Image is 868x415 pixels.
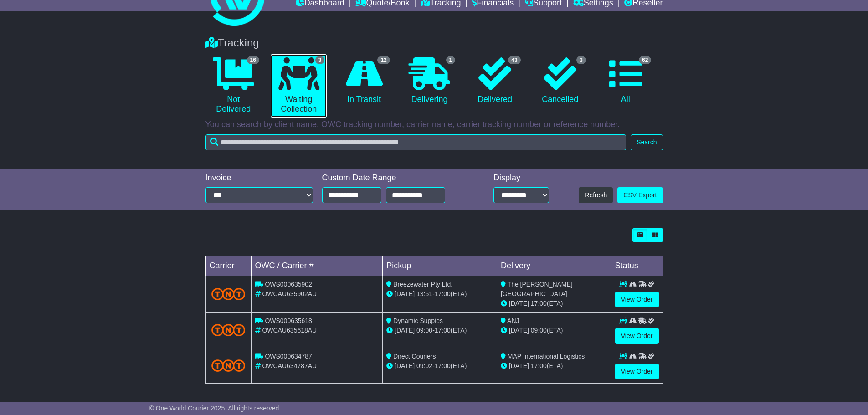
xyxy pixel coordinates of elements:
span: [DATE] [509,327,529,334]
span: OWS000634787 [265,353,312,360]
a: 3 Cancelled [532,54,588,108]
td: Carrier [205,256,251,276]
span: 1 [446,56,456,64]
div: Custom Date Range [322,173,468,183]
div: - (ETA) [386,289,493,299]
span: OWCAU635618AU [262,327,317,334]
span: 16 [247,56,259,64]
a: 3 Waiting Collection [271,54,327,118]
span: 09:00 [531,327,547,334]
span: 09:00 [416,327,432,334]
span: 43 [508,56,520,64]
div: - (ETA) [386,361,493,371]
a: View Order [615,328,659,344]
span: Dynamic Suppies [393,317,443,324]
a: View Order [615,364,659,379]
td: Delivery [497,256,611,276]
a: 43 Delivered [467,54,523,108]
span: 17:00 [435,327,451,334]
td: Status [611,256,663,276]
span: ANJ [507,317,519,324]
a: 62 All [597,54,653,108]
span: 62 [639,56,651,64]
a: 12 In Transit [336,54,392,108]
a: 16 Not Delivered [205,54,262,118]
div: (ETA) [501,326,607,335]
div: (ETA) [501,299,607,308]
span: 12 [377,56,390,64]
div: (ETA) [501,361,607,371]
span: 17:00 [531,362,547,369]
div: Invoice [205,173,313,183]
div: Tracking [201,36,668,50]
span: OWCAU635902AU [262,290,317,297]
span: OWS000635618 [265,317,312,324]
span: 3 [576,56,586,64]
div: - (ETA) [386,326,493,335]
button: Search [631,134,663,150]
span: Breezewater Pty Ltd. [393,281,452,288]
td: Pickup [383,256,497,276]
span: 17:00 [435,362,451,369]
span: [DATE] [509,300,529,307]
span: 17:00 [435,290,451,297]
td: OWC / Carrier # [251,256,383,276]
p: You can search by client name, OWC tracking number, carrier name, carrier tracking number or refe... [205,120,663,130]
div: Display [493,173,549,183]
span: OWS000635902 [265,281,312,288]
span: [DATE] [395,290,415,297]
img: TNT_Domestic.png [211,324,246,336]
span: 3 [315,56,325,64]
img: TNT_Domestic.png [211,288,246,300]
a: CSV Export [617,187,663,203]
span: Direct Couriers [393,353,436,360]
span: [DATE] [509,362,529,369]
span: 13:51 [416,290,432,297]
span: [DATE] [395,327,415,334]
img: TNT_Domestic.png [211,359,246,372]
span: 09:02 [416,362,432,369]
span: © One World Courier 2025. All rights reserved. [149,405,281,412]
span: OWCAU634787AU [262,362,317,369]
a: View Order [615,292,659,307]
button: Refresh [579,187,613,203]
span: The [PERSON_NAME][GEOGRAPHIC_DATA] [501,281,573,297]
span: MAP International Logistics [508,353,585,360]
span: [DATE] [395,362,415,369]
a: 1 Delivering [401,54,457,108]
span: 17:00 [531,300,547,307]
